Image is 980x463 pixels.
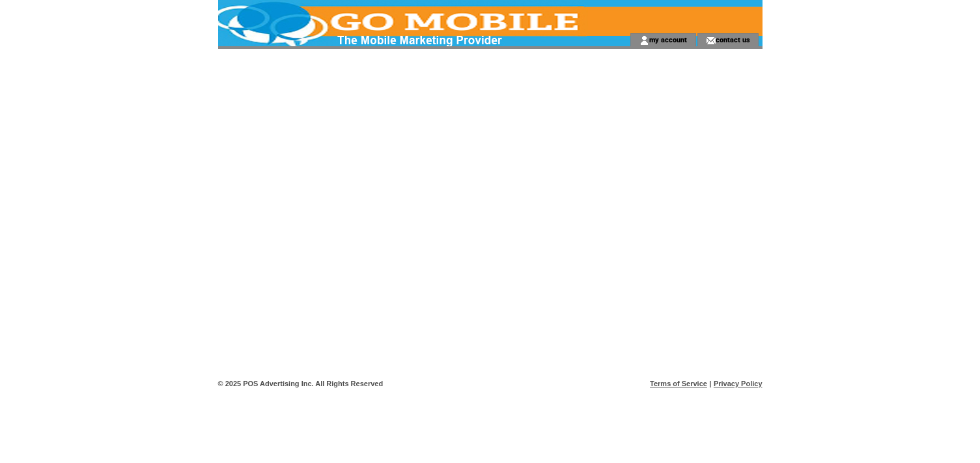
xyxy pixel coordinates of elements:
span: | [709,380,711,387]
a: contact us [716,35,750,44]
a: Privacy Policy [714,380,763,387]
a: Terms of Service [650,380,707,387]
img: account_icon.gif;jsessionid=2B7C0FB2E159319751123A307A72F21B [639,35,649,46]
img: contact_us_icon.gif;jsessionid=2B7C0FB2E159319751123A307A72F21B [706,35,716,46]
a: my account [649,35,687,44]
span: © 2025 POS Advertising Inc. All Rights Reserved [218,380,384,387]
